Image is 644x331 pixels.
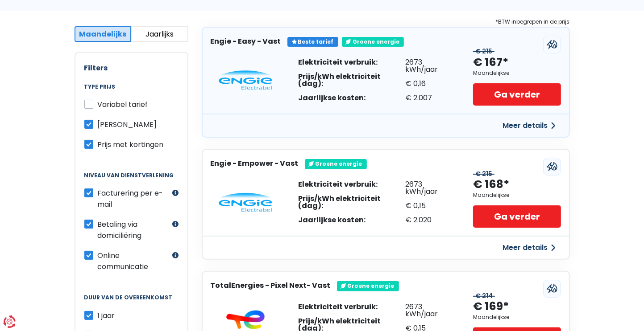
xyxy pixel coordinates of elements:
label: Facturering per e-mail [98,188,170,210]
a: Ga verder [473,205,561,228]
div: € 169* [473,299,509,314]
div: Elektriciteit verbruik: [298,303,405,311]
div: € 2.020 [405,217,456,224]
div: *BTW inbegrepen in de prijs [202,17,570,27]
div: Jaarlijkse kosten: [298,94,405,102]
div: € 215 [473,170,494,178]
h3: Engie - Empower - Vast [211,159,299,168]
div: Elektriciteit verbruik: [298,181,405,188]
div: € 214 [473,292,495,300]
div: Prijs/kWh elektriciteit (dag): [298,73,405,87]
div: € 2.007 [405,94,456,102]
div: € 0,16 [405,80,456,87]
div: Groene energie [305,159,367,169]
legend: Duur van de overeenkomst [84,294,179,310]
legend: Type prijs [84,84,179,99]
img: Engie [219,70,272,90]
img: Engie [219,193,272,212]
div: Elektriciteit verbruik: [298,59,405,66]
div: Maandelijkse [473,70,509,76]
div: € 0,15 [405,202,456,209]
label: Online communicatie [98,250,170,272]
h3: TotalEnergies - Pixel Next- Vast [211,281,331,290]
div: 2673 kWh/jaar [405,303,456,318]
div: Maandelijkse [473,192,509,198]
div: Groene energie [337,281,399,291]
span: Prijs met kortingen [98,139,164,150]
button: Meer details [498,118,561,134]
button: Meer details [498,240,561,256]
h2: Filters [84,64,179,72]
button: Maandelijks [75,26,132,42]
h3: Engie - Easy - Vast [211,37,281,45]
span: [PERSON_NAME] [98,119,157,130]
button: Jaarlijks [131,26,188,42]
span: Variabel tarief [98,99,148,110]
div: Maandelijkse [473,314,509,320]
legend: Niveau van dienstverlening [84,172,179,188]
label: Betaling via domiciliëring [98,219,170,241]
div: € 167* [473,55,508,70]
a: Ga verder [473,83,561,106]
div: € 168* [473,177,509,192]
div: Groene energie [342,37,404,47]
div: Beste tarief [287,37,338,47]
div: 2673 kWh/jaar [405,59,456,73]
div: 2673 kWh/jaar [405,181,456,195]
span: 1 jaar [98,311,115,321]
div: Jaarlijkse kosten: [298,217,405,224]
div: Prijs/kWh elektriciteit (dag): [298,195,405,209]
div: € 215 [473,48,494,55]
